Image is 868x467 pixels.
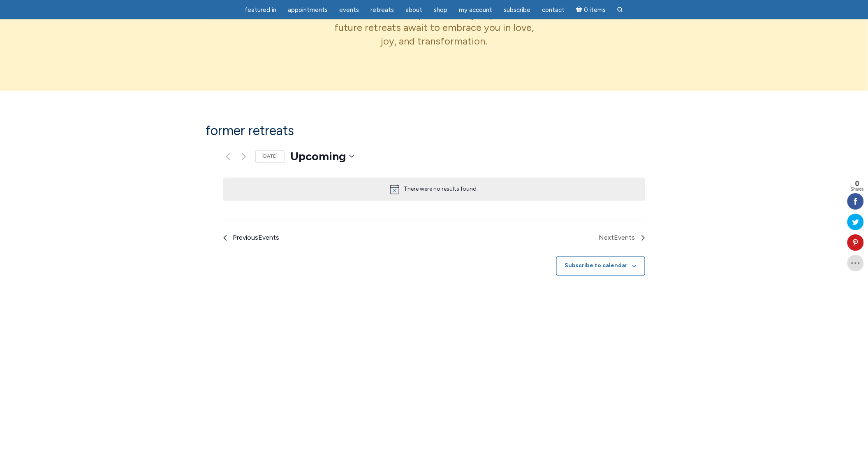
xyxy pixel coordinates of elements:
[259,234,280,242] span: Events
[499,2,536,18] a: Subscribe
[240,2,282,18] a: featured in
[245,6,277,14] span: featured in
[340,6,359,14] span: Events
[599,233,645,243] a: Next Events
[255,150,285,163] a: [DATE]
[371,6,394,14] span: Retreats
[291,149,354,165] button: Upcoming
[576,6,584,14] i: Cart
[381,35,487,47] span: joy, and transformation.
[334,21,534,33] span: future retreats await to embrace you in love,
[366,2,399,18] a: Retreats
[406,6,423,14] span: About
[291,149,346,165] span: Upcoming
[283,2,333,18] a: Appointments
[851,180,864,187] span: 0
[459,6,493,14] span: My Account
[599,233,635,243] span: Next
[504,6,531,14] span: Subscribe
[288,6,328,14] span: Appointments
[572,1,611,18] a: Cart0 items
[404,185,478,194] div: There were no results found.
[542,6,565,14] span: Contact
[434,6,448,14] span: Shop
[429,2,453,18] a: Shop
[223,152,233,161] a: Previous Events
[584,7,606,13] span: 0 items
[565,262,628,269] button: Subscribe to calendar
[335,2,364,18] a: Events
[537,2,570,18] a: Contact
[206,124,662,138] h1: Former Retreats
[239,152,249,161] a: Next Events
[454,2,498,18] a: My Account
[223,233,280,243] a: Previous Events
[353,8,515,20] span: Know that the path is always open &
[614,234,635,242] span: Events
[233,233,280,243] span: Previous
[851,187,864,191] span: Shares
[401,2,428,18] a: About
